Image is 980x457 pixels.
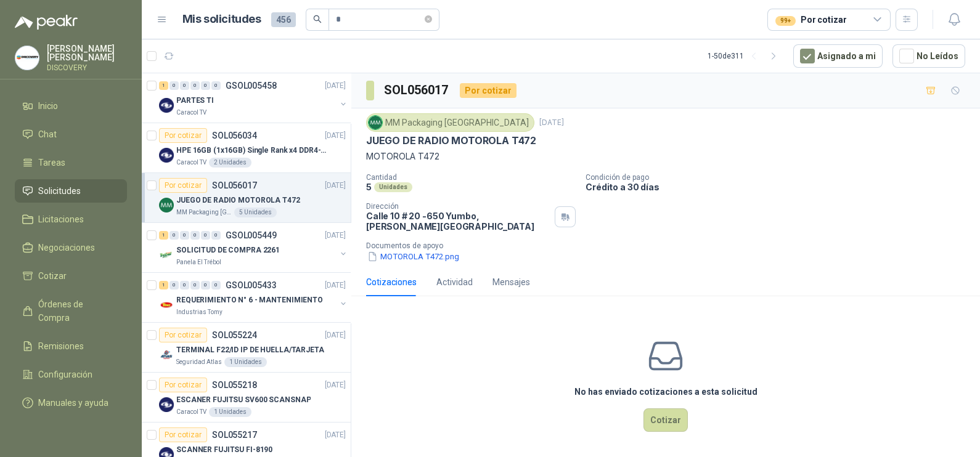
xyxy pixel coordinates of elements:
p: Cantidad [366,173,576,182]
img: Company Logo [159,397,174,412]
div: 0 [211,81,221,90]
p: SOLICITUD DE COMPRA 2261 [176,245,280,256]
img: Company Logo [369,116,382,129]
p: [DATE] [325,280,346,291]
img: Company Logo [159,148,174,163]
p: DISCOVERY [47,64,127,71]
img: Logo peakr [15,15,78,30]
div: 0 [211,231,221,240]
span: Chat [38,127,57,141]
p: Industrias Tomy [176,307,223,317]
a: Licitaciones [15,208,127,231]
button: Cotizar [643,408,688,432]
p: MM Packaging [GEOGRAPHIC_DATA] [176,208,232,217]
a: Por cotizarSOL056034[DATE] Company LogoHPE 16GB (1x16GB) Single Rank x4 DDR4-2400Caracol TV2 Unid... [142,123,351,173]
a: 1 0 0 0 0 0 GSOL005458[DATE] Company LogoPARTES TICaracol TV [159,78,348,118]
p: ESCANER FUJITSU SV600 SCANSNAP [176,394,311,406]
img: Company Logo [15,46,39,70]
div: 0 [190,81,200,90]
p: GSOL005458 [226,81,277,90]
div: 0 [201,231,210,240]
div: Por cotizar [159,378,207,392]
p: JUEGO DE RADIO MOTOROLA T472 [176,195,300,206]
a: Órdenes de Compra [15,293,127,330]
p: [DATE] [325,330,346,341]
p: Seguridad Atlas [176,357,222,367]
div: 0 [211,281,221,289]
h3: No has enviado cotizaciones a esta solicitud [574,385,757,398]
span: close-circle [425,14,432,25]
div: 2 Unidades [209,158,251,168]
p: Crédito a 30 días [586,182,975,192]
p: Caracol TV [176,158,206,168]
div: Por cotizar [159,328,207,342]
div: 0 [169,281,179,289]
p: MOTOROLA T472 [366,150,965,163]
p: HPE 16GB (1x16GB) Single Rank x4 DDR4-2400 [176,145,330,156]
div: 0 [190,231,200,240]
p: Caracol TV [176,108,206,118]
p: REQUERIMIENTO N° 6 - MANTENIMIENTO [176,294,323,306]
p: [DATE] [325,429,346,441]
p: Documentos de apoyo [366,241,975,250]
span: Órdenes de Compra [38,297,115,325]
p: Condición de pago [586,173,975,182]
img: Company Logo [159,98,174,113]
p: [DATE] [325,80,346,92]
div: 5 Unidades [234,208,277,217]
div: 0 [180,231,189,240]
p: [DATE] [325,230,346,241]
a: Tareas [15,151,127,174]
span: close-circle [425,15,432,23]
p: SOL056017 [212,181,257,190]
div: 0 [169,81,179,90]
div: 0 [169,231,179,240]
span: Cotizar [38,269,67,283]
p: SOL055224 [212,331,257,339]
p: Caracol TV [176,407,206,417]
a: Solicitudes [15,179,127,203]
div: Por cotizar [460,83,517,98]
p: [PERSON_NAME] [PERSON_NAME] [47,44,127,62]
span: Licitaciones [38,212,84,226]
div: Actividad [436,275,473,289]
a: Chat [15,123,127,146]
p: [DATE] [325,180,346,192]
img: Company Logo [159,347,174,362]
p: GSOL005433 [226,281,277,289]
a: Por cotizarSOL055224[DATE] Company LogoTERMINAL F22/ID IP DE HUELLA/TARJETASeguridad Atlas1 Unidades [142,323,351,373]
button: Asignado a mi [793,44,883,68]
img: Company Logo [159,198,174,212]
div: Unidades [374,182,412,192]
div: 1 [159,281,168,289]
div: Por cotizar [159,178,207,193]
a: Cotizar [15,264,127,288]
div: 0 [180,281,189,289]
span: Solicitudes [38,184,81,198]
a: Negociaciones [15,236,127,259]
span: Tareas [38,156,65,169]
p: SOL055217 [212,431,257,439]
a: Manuales y ayuda [15,391,127,415]
div: Por cotizar [775,13,846,26]
button: No Leídos [892,44,965,68]
p: 5 [366,182,372,192]
div: 1 [159,81,168,90]
div: 0 [201,281,210,289]
p: GSOL005449 [226,231,277,240]
a: Remisiones [15,334,127,358]
div: 1 Unidades [224,357,267,367]
img: Company Logo [159,248,174,262]
h3: SOL056017 [384,81,450,100]
p: SCANNER FUJITSU FI-8190 [176,444,272,456]
p: [DATE] [539,117,564,129]
p: [DATE] [325,379,346,391]
div: 99+ [775,16,796,26]
div: Por cotizar [159,128,207,143]
div: 0 [201,81,210,90]
div: Mensajes [492,275,530,289]
h1: Mis solicitudes [182,10,261,28]
div: 1 [159,231,168,240]
div: 0 [190,281,200,289]
span: Manuales y ayuda [38,396,108,410]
